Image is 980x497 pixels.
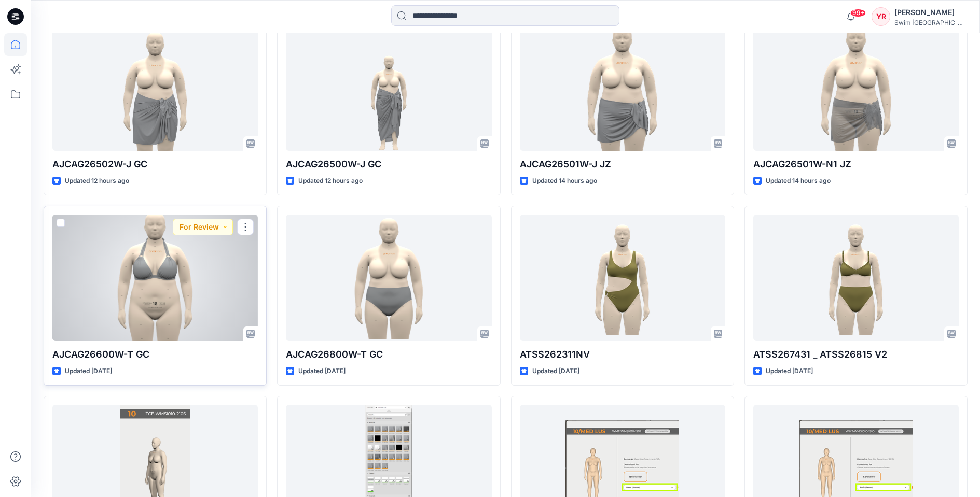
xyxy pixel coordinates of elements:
[286,157,491,172] p: AJCAG26500W-J GC
[532,366,579,377] p: Updated [DATE]
[532,176,597,187] p: Updated 14 hours ago
[298,176,363,187] p: Updated 12 hours ago
[286,24,491,151] a: AJCAG26500W-J GC
[52,215,258,341] a: AJCAG26600W-T GC
[52,24,258,151] a: AJCAG26502W-J GC
[850,9,866,17] span: 99+
[65,366,112,377] p: Updated [DATE]
[52,347,258,362] p: AJCAG26600W-T GC
[766,176,831,187] p: Updated 14 hours ago
[520,347,725,362] p: ATSS262311NV
[753,347,959,362] p: ATSS267431 _ ATSS26815 V2
[894,19,967,26] div: Swim [GEOGRAPHIC_DATA]
[298,366,346,377] p: Updated [DATE]
[520,215,725,341] a: ATSS262311NV
[52,157,258,172] p: AJCAG26502W-J GC
[753,215,959,341] a: ATSS267431 _ ATSS26815 V2
[286,215,491,341] a: AJCAG26800W-T GC
[766,366,813,377] p: Updated [DATE]
[520,24,725,151] a: AJCAG26501W-J JZ
[872,7,890,26] div: YR
[286,347,491,362] p: AJCAG26800W-T GC
[65,176,129,187] p: Updated 12 hours ago
[520,157,725,172] p: AJCAG26501W-J JZ
[753,24,959,151] a: AJCAG26501W-N1 JZ
[894,6,967,19] div: [PERSON_NAME]
[753,157,959,172] p: AJCAG26501W-N1 JZ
